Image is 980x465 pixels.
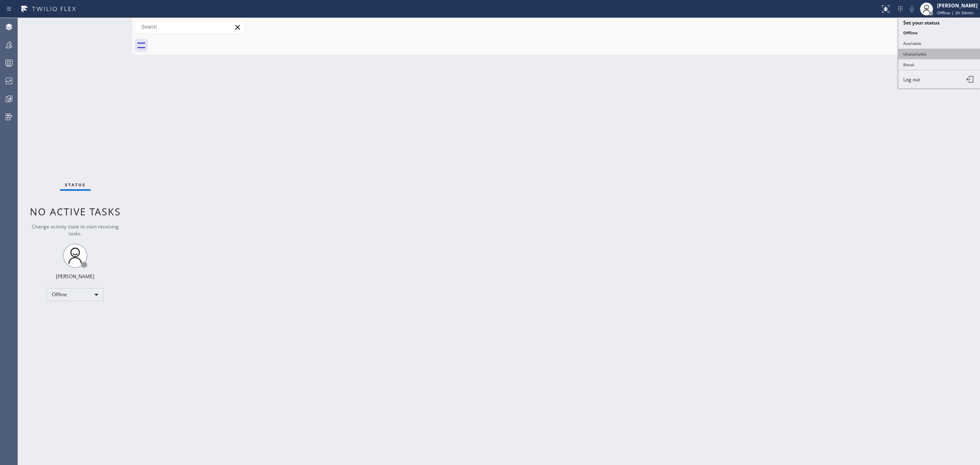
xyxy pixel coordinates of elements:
[937,10,973,16] span: Offline | 2h 34min
[937,2,978,9] div: [PERSON_NAME]
[65,182,86,188] span: Status
[47,288,104,301] div: Offline
[32,223,119,237] span: Change activity state to start receiving tasks.
[56,273,94,280] div: [PERSON_NAME]
[30,205,121,218] span: No active tasks
[906,3,918,15] button: Mute
[135,20,245,34] input: Search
